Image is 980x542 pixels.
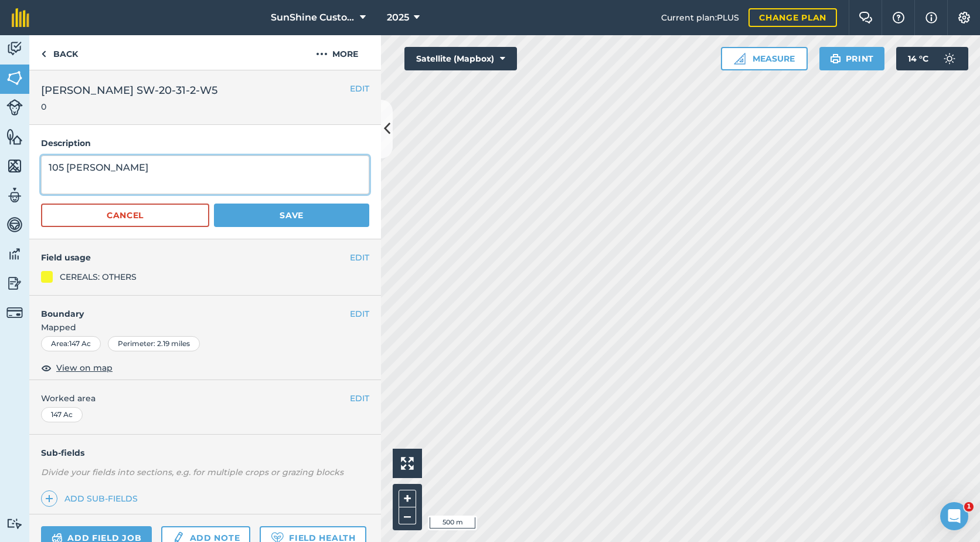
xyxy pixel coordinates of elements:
h4: Boundary [29,296,350,320]
span: Current plan : PLUS [661,11,739,24]
img: svg+xml;base64,PHN2ZyB4bWxucz0iaHR0cDovL3d3dy53My5vcmcvMjAwMC9zdmciIHdpZHRoPSI1NiIgaGVpZ2h0PSI2MC... [6,157,23,175]
a: Back [29,35,90,70]
img: svg+xml;base64,PD94bWwgdmVyc2lvbj0iMS4wIiBlbmNvZGluZz0idXRmLTgiPz4KPCEtLSBHZW5lcmF0b3I6IEFkb2JlIE... [6,216,23,233]
img: svg+xml;base64,PD94bWwgdmVyc2lvbj0iMS4wIiBlbmNvZGluZz0idXRmLTgiPz4KPCEtLSBHZW5lcmF0b3I6IEFkb2JlIE... [6,187,23,204]
img: svg+xml;base64,PHN2ZyB4bWxucz0iaHR0cDovL3d3dy53My5vcmcvMjAwMC9zdmciIHdpZHRoPSI5IiBoZWlnaHQ9IjI0Ii... [41,47,46,61]
img: svg+xml;base64,PD94bWwgdmVyc2lvbj0iMS4wIiBlbmNvZGluZz0idXRmLTgiPz4KPCEtLSBHZW5lcmF0b3I6IEFkb2JlIE... [6,99,23,116]
img: Ruler icon [734,53,746,65]
img: svg+xml;base64,PHN2ZyB4bWxucz0iaHR0cDovL3d3dy53My5vcmcvMjAwMC9zdmciIHdpZHRoPSIxOCIgaGVpZ2h0PSIyNC... [41,361,52,375]
img: A question mark icon [891,12,906,23]
span: 14 ° C [908,47,928,70]
img: svg+xml;base64,PHN2ZyB4bWxucz0iaHR0cDovL3d3dy53My5vcmcvMjAwMC9zdmciIHdpZHRoPSIxNyIgaGVpZ2h0PSIxNy... [925,11,937,25]
div: CEREALS: OTHERS [60,270,137,283]
h4: Field usage [41,251,350,264]
a: Add sub-fields [41,490,142,507]
button: EDIT [350,82,369,95]
textarea: 105 [PERSON_NAME] [41,155,369,194]
img: svg+xml;base64,PD94bWwgdmVyc2lvbj0iMS4wIiBlbmNvZGluZz0idXRmLTgiPz4KPCEtLSBHZW5lcmF0b3I6IEFkb2JlIE... [6,245,23,263]
button: 14 °C [896,47,968,70]
img: Two speech bubbles overlapping with the left bubble in the forefront [859,12,873,23]
button: EDIT [350,392,369,405]
div: 147 Ac [41,407,83,422]
span: [PERSON_NAME] SW-20-31-2-W5 [41,82,217,99]
a: Change plan [748,8,837,27]
button: Save [214,204,369,227]
button: + [399,490,416,507]
img: svg+xml;base64,PHN2ZyB4bWxucz0iaHR0cDovL3d3dy53My5vcmcvMjAwMC9zdmciIHdpZHRoPSIxNCIgaGVpZ2h0PSIyNC... [45,492,53,506]
h4: Sub-fields [29,446,381,459]
button: Print [819,47,885,70]
span: Worked area [41,392,369,405]
img: svg+xml;base64,PD94bWwgdmVyc2lvbj0iMS4wIiBlbmNvZGluZz0idXRmLTgiPz4KPCEtLSBHZW5lcmF0b3I6IEFkb2JlIE... [6,304,23,321]
em: Divide your fields into sections, e.g. for multiple crops or grazing blocks [41,467,343,477]
img: svg+xml;base64,PHN2ZyB4bWxucz0iaHR0cDovL3d3dy53My5vcmcvMjAwMC9zdmciIHdpZHRoPSI1NiIgaGVpZ2h0PSI2MC... [6,69,23,87]
span: SunShine Custom Farming LTD. [271,11,355,25]
button: EDIT [350,307,369,320]
img: svg+xml;base64,PD94bWwgdmVyc2lvbj0iMS4wIiBlbmNvZGluZz0idXRmLTgiPz4KPCEtLSBHZW5lcmF0b3I6IEFkb2JlIE... [6,518,23,529]
button: Cancel [41,204,209,227]
button: Satellite (Mapbox) [404,47,517,70]
span: 1 [964,502,974,511]
img: svg+xml;base64,PD94bWwgdmVyc2lvbj0iMS4wIiBlbmNvZGluZz0idXRmLTgiPz4KPCEtLSBHZW5lcmF0b3I6IEFkb2JlIE... [6,40,23,57]
button: View on map [41,361,113,375]
img: svg+xml;base64,PD94bWwgdmVyc2lvbj0iMS4wIiBlbmNvZGluZz0idXRmLTgiPz4KPCEtLSBHZW5lcmF0b3I6IEFkb2JlIE... [6,275,23,292]
img: A cog icon [957,12,971,23]
button: – [399,507,416,524]
img: svg+xml;base64,PHN2ZyB4bWxucz0iaHR0cDovL3d3dy53My5vcmcvMjAwMC9zdmciIHdpZHRoPSIyMCIgaGVpZ2h0PSIyNC... [316,47,328,61]
span: Mapped [29,321,381,334]
img: svg+xml;base64,PHN2ZyB4bWxucz0iaHR0cDovL3d3dy53My5vcmcvMjAwMC9zdmciIHdpZHRoPSIxOSIgaGVpZ2h0PSIyNC... [830,52,841,66]
img: fieldmargin Logo [12,8,29,27]
iframe: Intercom live chat [940,502,968,530]
img: svg+xml;base64,PD94bWwgdmVyc2lvbj0iMS4wIiBlbmNvZGluZz0idXRmLTgiPz4KPCEtLSBHZW5lcmF0b3I6IEFkb2JlIE... [938,47,961,70]
button: More [293,35,381,70]
span: 0 [41,101,217,113]
img: Four arrows, one pointing top left, one top right, one bottom right and the last bottom left [401,457,414,470]
img: svg+xml;base64,PHN2ZyB4bWxucz0iaHR0cDovL3d3dy53My5vcmcvMjAwMC9zdmciIHdpZHRoPSI1NiIgaGVpZ2h0PSI2MC... [6,128,23,145]
button: Measure [721,47,808,70]
div: Area : 147 Ac [41,336,101,351]
button: EDIT [350,251,369,264]
span: View on map [56,361,113,374]
span: 2025 [387,11,409,25]
h4: Description [41,137,369,150]
div: Perimeter : 2.19 miles [108,336,200,351]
